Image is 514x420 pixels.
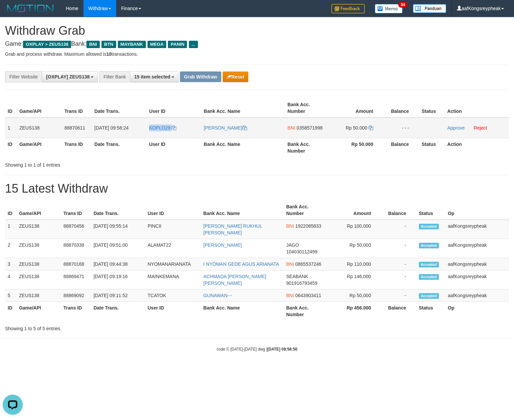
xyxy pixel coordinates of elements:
[5,118,17,138] td: 1
[297,125,323,131] span: Copy 0358571998 to clipboard
[383,98,419,118] th: Balance
[445,98,509,118] th: Action
[145,302,201,321] th: User ID
[203,261,279,267] a: I NYOMAN GEDE AGUS ARIANATA
[16,239,61,258] td: ZEUS138
[474,125,487,131] a: Reject
[118,41,146,48] span: MAYBANK
[445,289,509,302] td: aafKongsreypheak
[267,347,297,352] strong: [DATE] 09:58:50
[91,220,145,239] td: [DATE] 09:55:14
[328,239,381,258] td: Rp 50,000
[92,98,147,118] th: Date Trans.
[416,201,445,220] th: Status
[5,220,16,239] td: 1
[419,293,439,299] span: Accepted
[5,239,16,258] td: 2
[445,239,509,258] td: aafKongsreypheak
[16,258,61,270] td: ZEUS138
[285,98,330,118] th: Bank Acc. Number
[5,159,209,168] div: Showing 1 to 1 of 1 entries
[61,220,91,239] td: 88870456
[295,293,321,298] span: Copy 0643903411 to clipboard
[381,289,416,302] td: -
[445,220,509,239] td: aafKongsreypheak
[413,4,446,13] img: panduan.png
[381,239,416,258] td: -
[5,3,56,13] img: MOTION_logo.png
[23,41,71,48] span: OXPLAY > ZEUS138
[147,138,201,157] th: User ID
[86,41,99,48] span: BNI
[91,201,145,220] th: Date Trans.
[201,302,283,321] th: Bank Acc. Name
[92,138,147,157] th: Date Trans.
[328,258,381,270] td: Rp 110,000
[286,274,308,279] span: SEABANK
[5,258,16,270] td: 3
[295,261,321,267] span: Copy 0865537246 to clipboard
[145,270,201,289] td: MAINKEMANA
[286,261,294,267] span: BNI
[203,223,262,235] a: [PERSON_NAME] RUKHUL [PERSON_NAME]
[5,41,509,47] h4: Game: Bank:
[5,138,17,157] th: ID
[295,223,321,229] span: Copy 1922085833 to clipboard
[286,242,299,248] span: JAGO
[5,24,509,37] h1: Withdraw Grab
[201,138,285,157] th: Bank Acc. Name
[5,71,42,82] div: Filter Website
[130,71,179,82] button: 15 item selected
[445,201,509,220] th: Op
[91,258,145,270] td: [DATE] 09:44:38
[203,242,242,248] a: [PERSON_NAME]
[375,4,403,13] img: Button%20Memo.svg
[328,201,381,220] th: Amount
[328,220,381,239] td: Rp 100,000
[5,289,16,302] td: 5
[284,201,328,220] th: Bank Acc. Number
[201,201,283,220] th: Bank Acc. Name
[381,258,416,270] td: -
[145,201,201,220] th: User ID
[91,270,145,289] td: [DATE] 09:19:16
[204,125,247,131] a: [PERSON_NAME]
[331,4,365,13] img: Feedback.jpg
[17,138,62,157] th: Game/API
[286,223,294,229] span: BNI
[5,270,16,289] td: 4
[91,289,145,302] td: [DATE] 09:11:52
[149,125,171,131] span: KOPLO29
[330,138,383,157] th: Rp 50.000
[16,302,61,321] th: Game/API
[203,274,266,286] a: ACHMADA [PERSON_NAME] [PERSON_NAME]
[16,201,61,220] th: Game/API
[145,239,201,258] td: ALAMAT22
[286,280,317,286] span: Copy 901916793459 to clipboard
[284,302,328,321] th: Bank Acc. Number
[447,125,465,131] a: Approve
[149,125,177,131] a: KOPLO29
[381,220,416,239] td: -
[17,118,62,138] td: ZEUS138
[145,220,201,239] td: PINCII
[419,98,445,118] th: Status
[286,249,317,254] span: Copy 104030112499 to clipboard
[145,289,201,302] td: TCATOK
[61,258,91,270] td: 88870168
[328,302,381,321] th: Rp 456.000
[328,289,381,302] td: Rp 50,000
[383,138,419,157] th: Balance
[5,98,17,118] th: ID
[445,270,509,289] td: aafKongsreypheak
[201,98,285,118] th: Bank Acc. Name
[203,293,232,298] a: GUNAWAN---
[223,71,248,82] button: Reset
[419,243,439,248] span: Accepted
[383,118,419,138] td: - - -
[381,270,416,289] td: -
[419,262,439,267] span: Accepted
[445,302,509,321] th: Op
[16,289,61,302] td: ZEUS138
[61,302,91,321] th: Trans ID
